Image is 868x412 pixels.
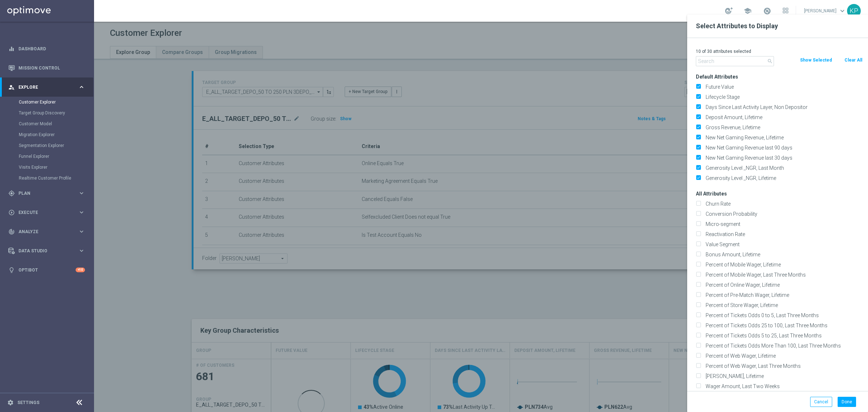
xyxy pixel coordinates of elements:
[838,397,856,407] button: Done
[8,65,85,71] button: Mission Control
[18,230,78,234] span: Analyze
[8,58,85,77] div: Mission Control
[703,251,863,258] label: Bonus Amount, Lifetime
[19,151,93,162] div: Funnel Explorer
[19,164,75,170] a: Visits Explorer
[8,210,85,215] button: play_circle_outline Execute keyboard_arrow_right
[78,228,85,235] i: keyboard_arrow_right
[19,108,93,118] div: Target Group Discovery
[8,248,85,254] button: Data Studio keyboard_arrow_right
[8,190,85,196] button: gps_fixed Plan keyboard_arrow_right
[19,173,93,184] div: Realtime Customer Profile
[18,210,78,215] span: Execute
[19,99,75,105] a: Customer Explorer
[703,114,863,121] label: Deposit Amount, Lifetime
[703,231,863,237] label: Reactivation Rate
[703,383,863,390] label: Wager Amount, Last Two Weeks
[8,84,15,91] i: person_search
[8,267,85,273] button: lightbulb Optibot +10
[703,292,863,298] label: Percent of Pre-Match Wager, Lifetime
[19,154,75,159] a: Funnel Explorer
[696,190,863,197] h3: All Attributes
[703,373,863,379] label: [PERSON_NAME], Lifetime
[8,248,78,254] div: Data Studio
[703,94,863,100] label: Lifecycle Stage
[8,229,85,235] button: track_changes Analyze keyboard_arrow_right
[8,190,78,197] div: Plan
[18,58,85,77] a: Mission Control
[19,162,93,173] div: Visits Explorer
[703,175,863,181] label: Generosity Level _NGR, Lifetime
[19,129,93,140] div: Migration Explorer
[8,84,85,90] button: person_search Explore keyboard_arrow_right
[8,260,85,279] div: Optibot
[78,84,85,91] i: keyboard_arrow_right
[8,228,78,235] div: Analyze
[18,249,78,253] span: Data Studio
[19,132,75,138] a: Migration Explorer
[703,134,863,141] label: New Net Gaming Revenue, Lifetime
[19,121,75,127] a: Customer Model
[703,104,863,110] label: Days Since Last Activity Layer, Non Depositor
[8,190,15,197] i: gps_fixed
[78,190,85,197] i: keyboard_arrow_right
[19,175,75,181] a: Realtime Customer Profile
[78,209,85,216] i: keyboard_arrow_right
[19,143,75,148] a: Segmentation Explorer
[18,85,78,89] span: Explore
[703,282,863,288] label: Percent of Online Wager, Lifetime
[18,39,85,58] a: Dashboard
[8,46,85,52] button: equalizer Dashboard
[703,221,863,227] label: Micro-segment
[703,332,863,339] label: Percent of Tickets Odds 5 to 25, Last Three Months
[8,209,78,216] div: Execute
[703,155,863,161] label: New Net Gaming Revenue last 30 days
[703,312,863,319] label: Percent of Tickets Odds 0 to 5, Last Three Months
[696,49,863,54] p: 10 of 30 attributes selected
[19,140,93,151] div: Segmentation Explorer
[696,22,859,30] h2: Select Attributes to Display
[744,7,752,15] span: school
[703,342,863,349] label: Percent of Tickets Odds More Than 100, Last Three Months
[844,56,863,64] button: Clear All
[799,56,833,64] button: Show Selected
[803,5,847,16] a: [PERSON_NAME]keyboard_arrow_down
[7,399,14,406] i: settings
[847,4,861,18] div: KP
[703,211,863,217] label: Conversion Probability
[19,118,93,129] div: Customer Model
[703,302,863,308] label: Percent of Store Wager, Lifetime
[18,191,78,196] span: Plan
[696,73,863,80] h3: Default Attributes
[8,84,78,91] div: Explore
[696,56,774,66] input: Search
[703,144,863,151] label: New Net Gaming Revenue last 90 days
[8,228,15,235] i: track_changes
[703,272,863,278] label: Percent of Mobile Wager, Last Three Months
[8,39,85,58] div: Dashboard
[78,247,85,254] i: keyboard_arrow_right
[18,260,76,279] a: Optibot
[703,363,863,369] label: Percent of Web Wager, Last Three Months
[19,110,75,116] a: Target Group Discovery
[703,261,863,268] label: Percent of Mobile Wager, Lifetime
[19,97,93,108] div: Customer Explorer
[838,7,846,15] span: keyboard_arrow_down
[703,84,863,90] label: Future Value
[703,165,863,171] label: Generosity Level _NGR, Last Month
[767,58,773,64] i: search
[76,268,85,272] div: +10
[810,397,832,407] button: Cancel
[17,400,39,405] a: Settings
[8,46,15,52] i: equalizer
[703,201,863,207] label: Churn Rate
[8,267,15,273] i: lightbulb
